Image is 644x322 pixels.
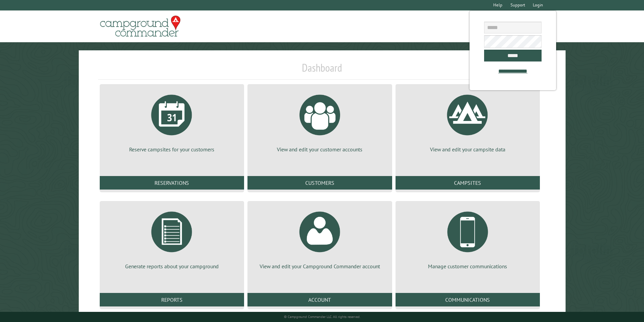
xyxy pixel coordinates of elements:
p: Manage customer communications [404,263,532,270]
a: Communications [396,293,540,306]
a: Generate reports about your campground [108,206,236,270]
p: View and edit your customer accounts [256,146,384,153]
img: Campground Commander [98,13,183,40]
a: Reserve campsites for your customers [108,90,236,153]
a: Campsites [396,176,540,190]
a: View and edit your Campground Commander account [256,206,384,270]
a: Reservations [100,176,244,190]
p: Generate reports about your campground [108,263,236,270]
p: View and edit your Campground Commander account [256,263,384,270]
a: View and edit your campsite data [404,90,532,153]
a: View and edit your customer accounts [256,90,384,153]
p: View and edit your campsite data [404,146,532,153]
small: © Campground Commander LLC. All rights reserved. [284,315,360,319]
a: Manage customer communications [404,206,532,270]
a: Account [247,293,392,306]
p: Reserve campsites for your customers [108,146,236,153]
a: Customers [247,176,392,190]
a: Reports [100,293,244,306]
h1: Dashboard [98,61,546,80]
